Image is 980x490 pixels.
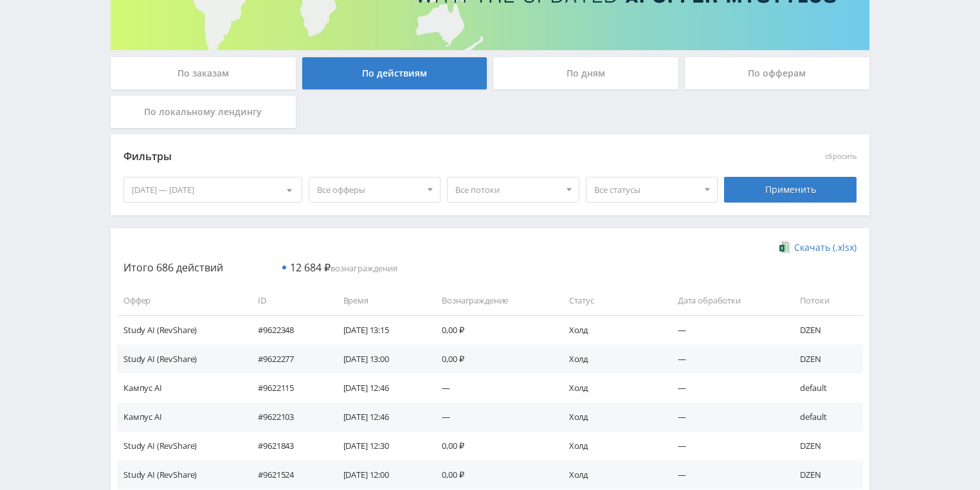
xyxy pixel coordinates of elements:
[245,315,330,344] td: #9622348
[111,57,296,89] div: По заказам
[779,241,857,254] a: Скачать (.xlsx)
[429,374,556,403] td: —
[556,431,665,460] td: Холд
[123,147,672,167] div: Фильтры
[331,431,430,460] td: [DATE] 12:30
[429,403,556,431] td: —
[429,431,556,460] td: 0,00 ₽
[302,57,487,89] div: По действиям
[556,403,665,431] td: Холд
[665,460,788,489] td: —
[787,374,863,403] td: default
[331,345,430,374] td: [DATE] 13:00
[117,460,245,489] td: Study AI (RevShare)
[594,177,698,202] span: Все статусы
[331,403,430,431] td: [DATE] 12:46
[117,374,245,403] td: Кампус AI
[665,345,788,374] td: —
[117,315,245,344] td: Study AI (RevShare)
[245,431,330,460] td: #9621843
[331,286,430,315] td: Время
[787,345,863,374] td: DZEN
[665,431,788,460] td: —
[665,374,788,403] td: —
[245,286,330,315] td: ID
[123,260,223,275] span: Итого 686 действий
[779,240,790,253] img: xlsx
[556,286,665,315] td: Статус
[429,286,556,315] td: Вознаграждение
[787,403,863,431] td: default
[556,374,665,403] td: Холд
[331,460,430,489] td: [DATE] 12:00
[290,262,397,274] span: вознаграждения
[724,177,857,203] div: Применить
[493,57,678,89] div: По дням
[117,403,245,431] td: Кампус AI
[787,315,863,344] td: DZEN
[455,177,559,202] span: Все потоки
[665,286,788,315] td: Дата обработки
[556,345,665,374] td: Холд
[787,286,863,315] td: Потоки
[290,260,331,275] span: 12 684 ₽
[245,460,330,489] td: #9621524
[331,374,430,403] td: [DATE] 12:46
[556,315,665,344] td: Холд
[117,286,245,315] td: Оффер
[665,403,788,431] td: —
[665,315,788,344] td: —
[429,315,556,344] td: 0,00 ₽
[317,177,421,202] span: Все офферы
[787,431,863,460] td: DZEN
[429,460,556,489] td: 0,00 ₽
[556,460,665,489] td: Холд
[245,403,330,431] td: #9622103
[331,315,430,344] td: [DATE] 13:15
[825,152,857,161] button: сбросить
[117,431,245,460] td: Study AI (RevShare)
[117,345,245,374] td: Study AI (RevShare)
[429,345,556,374] td: 0,00 ₽
[245,374,330,403] td: #9622115
[787,460,863,489] td: DZEN
[794,242,857,253] span: Скачать (.xlsx)
[111,96,296,128] div: По локальному лендингу
[124,177,302,202] div: [DATE] — [DATE]
[685,57,870,89] div: По офферам
[245,345,330,374] td: #9622277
